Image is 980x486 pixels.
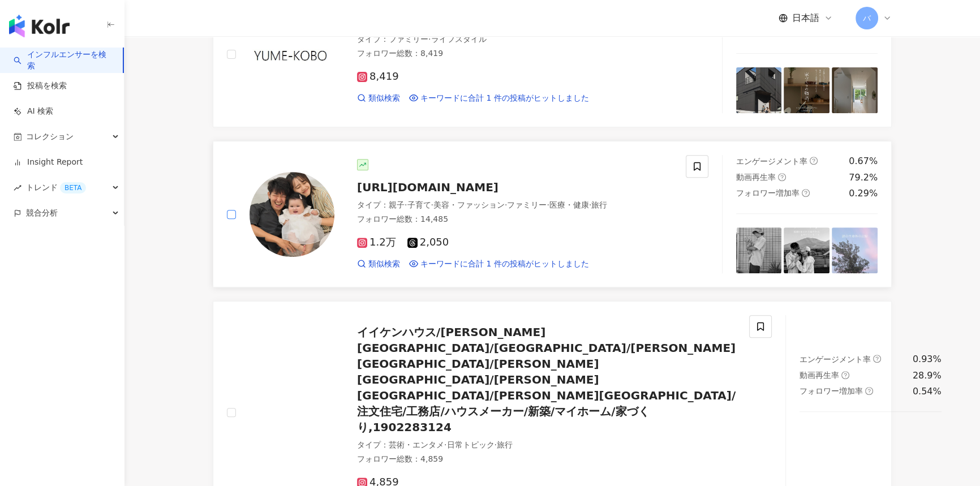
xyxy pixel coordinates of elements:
span: キーワードに合計 1 件の投稿がヒットしました [420,259,589,270]
span: · [494,440,496,449]
span: [URL][DOMAIN_NAME] [357,180,498,194]
a: キーワードに合計 1 件の投稿がヒットしました [409,259,589,270]
a: Insight Report [14,157,83,168]
span: トレンド [26,175,86,200]
span: rise [14,184,22,192]
span: 動画再生率 [800,371,839,380]
span: 芸術・エンタメ [389,440,444,449]
div: フォロワー総数 ： 8,419 [357,48,672,59]
span: 類似検索 [368,93,400,104]
span: question-circle [865,387,873,395]
span: バ [863,12,871,24]
div: 79.2% [849,171,878,184]
span: エンゲージメント率 [800,355,871,364]
div: フォロワー総数 ： 14,485 [357,214,672,225]
div: タイプ ： [357,200,672,211]
img: KOL Avatar [250,172,334,257]
span: 日本語 [792,12,819,24]
span: 2,050 [407,236,449,248]
img: post-image [832,227,878,273]
a: 類似検索 [357,93,400,104]
span: キーワードに合計 1 件の投稿がヒットしました [420,93,589,104]
img: post-image [784,227,829,273]
span: question-circle [778,173,786,181]
img: post-image [736,67,782,113]
img: post-image [896,425,942,471]
div: BETA [60,182,86,193]
div: 0.67% [849,155,878,167]
span: 1.2万 [357,236,396,248]
span: · [428,35,431,44]
span: 旅行 [497,440,513,449]
span: 類似検索 [368,259,400,270]
span: 医療・健康 [549,200,589,209]
img: KOL Avatar [250,370,334,455]
span: フォロワー増加率 [800,386,863,395]
div: 28.9% [913,369,942,382]
span: 子育て [407,200,431,209]
span: · [444,440,446,449]
div: タイプ ： [357,440,736,451]
span: ファミリー [507,200,547,209]
a: KOL Avatar[URL][DOMAIN_NAME]タイプ：親子·子育て·美容・ファッション·ファミリー·医療・健康·旅行フォロワー総数：14,4851.2万2,050類似検索キーワードに合... [213,141,892,287]
span: 競合分析 [26,200,58,226]
span: ライフスタイル [431,35,486,44]
span: コレクション [26,124,74,149]
span: 8,419 [357,71,399,83]
img: post-image [784,67,829,113]
div: 0.29% [849,187,878,200]
a: 類似検索 [357,259,400,270]
span: · [505,200,507,209]
span: エンゲージメント率 [736,157,807,166]
span: ファミリー [389,35,428,44]
div: タイプ ： [357,34,672,45]
a: AI 検索 [14,106,53,117]
a: searchインフルエンサーを検索 [14,49,114,71]
span: 動画再生率 [736,173,776,182]
span: 旅行 [591,200,607,209]
span: question-circle [802,189,810,197]
span: question-circle [873,355,881,363]
a: キーワードに合計 1 件の投稿がヒットしました [409,93,589,104]
img: post-image [832,67,878,113]
span: 美容・ファッション [433,200,505,209]
div: フォロワー総数 ： 4,859 [357,454,736,465]
span: · [431,200,433,209]
span: · [405,200,407,209]
img: post-image [800,425,845,471]
img: post-image [736,227,782,273]
span: 日常トピック [446,440,494,449]
span: フォロワー増加率 [736,188,800,197]
div: 0.93% [913,353,942,365]
span: question-circle [841,371,849,379]
img: logo [9,15,70,37]
img: KOL Avatar [250,12,334,97]
span: 親子 [389,200,405,209]
span: イイケンハウス/[PERSON_NAME][GEOGRAPHIC_DATA]/[GEOGRAPHIC_DATA]/[PERSON_NAME][GEOGRAPHIC_DATA]/[PERSON_N... [357,325,736,434]
a: 投稿を検索 [14,80,67,92]
span: question-circle [810,157,818,165]
span: · [589,200,591,209]
img: post-image [848,425,893,471]
span: · [547,200,549,209]
div: 0.54% [913,385,942,398]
